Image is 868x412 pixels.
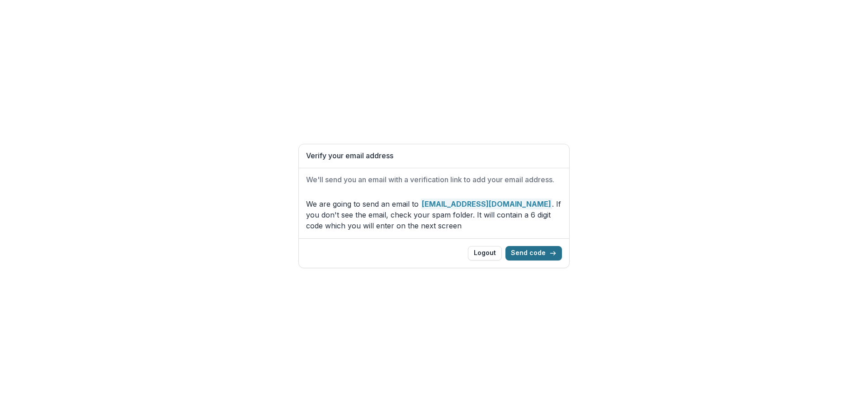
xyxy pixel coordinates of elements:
p: We are going to send an email to . If you don't see the email, check your spam folder. It will co... [306,199,562,231]
strong: [EMAIL_ADDRESS][DOMAIN_NAME] [421,199,552,209]
h2: We'll send you an email with a verification link to add your email address. [306,175,562,184]
button: Send code [505,246,562,260]
h1: Verify your email address [306,152,562,160]
button: Logout [468,246,502,260]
